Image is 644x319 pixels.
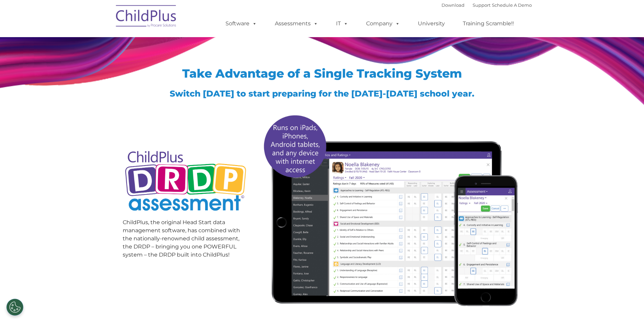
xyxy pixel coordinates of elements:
[268,17,325,30] a: Assessments
[442,2,532,8] font: |
[359,17,407,30] a: Company
[6,299,23,316] button: Cookies Settings
[123,143,249,220] img: Copyright - DRDP Logo
[473,2,491,8] a: Support
[219,17,264,30] a: Software
[259,110,522,311] img: All-devices
[456,17,521,30] a: Training Scramble!!
[329,17,355,30] a: IT
[492,2,532,8] a: Schedule A Demo
[170,88,474,99] span: Switch [DATE] to start preparing for the [DATE]-[DATE] school year.
[411,17,452,30] a: University
[123,219,240,258] span: ChildPlus, the original Head Start data management software, has combined with the nationally-ren...
[113,0,180,34] img: ChildPlus by Procare Solutions
[182,66,462,81] span: Take Advantage of a Single Tracking System
[442,2,464,8] a: Download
